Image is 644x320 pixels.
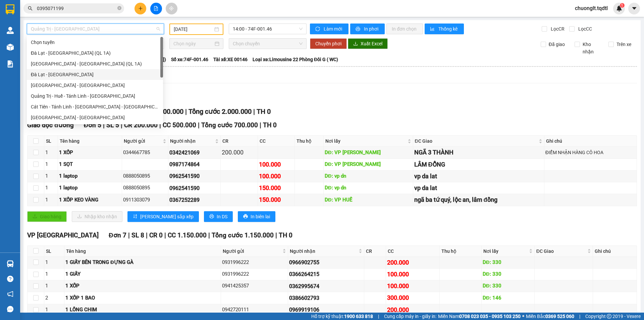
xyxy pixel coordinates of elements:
[415,137,537,145] span: ĐC Giao
[124,121,158,129] span: CR 200.000
[31,39,159,46] div: Chọn tuyến
[325,137,406,145] span: Nơi lấy
[133,214,138,219] span: sort-ascending
[576,25,593,33] span: Lọc CC
[259,195,293,204] div: 150.000
[580,41,603,55] span: Kho nhận
[253,56,338,63] span: Loại xe: Limousine 22 Phòng Đôi G ( WC)
[44,136,58,147] th: SL
[260,121,261,129] span: |
[31,114,159,121] div: [GEOGRAPHIC_DATA] - [GEOGRAPHIC_DATA]
[440,246,482,257] th: Thu hộ
[138,6,143,11] span: plus
[109,231,126,239] span: Đơn 7
[65,270,220,278] div: 1 GIẤY
[438,313,521,320] span: Miền Nam
[350,24,385,34] button: printerIn phơi
[387,305,438,315] div: 200.000
[198,121,200,129] span: |
[387,270,438,279] div: 100.000
[223,247,281,255] span: Người gửi
[414,172,543,181] div: vp da lat
[459,314,521,319] strong: 0708 023 035 - 0935 103 250
[631,5,637,11] span: caret-down
[163,121,196,129] span: CC 500.000
[263,121,277,129] span: TH 0
[344,314,373,319] strong: 1900 633 818
[386,246,440,257] th: CC
[259,172,293,181] div: 100.000
[378,313,379,320] span: |
[414,183,543,193] div: vp da lat
[169,148,219,157] div: 0342421069
[311,313,373,320] span: Hỗ trợ kỹ thuật:
[7,291,13,297] span: notification
[106,121,119,129] span: SL 5
[616,5,622,11] img: icon-new-feature
[315,27,321,32] span: sync
[45,270,63,278] div: 1
[222,148,256,157] div: 200.000
[31,92,159,100] div: Quảng Trị - Huế - Tánh Linh - [GEOGRAPHIC_DATA]
[59,172,120,180] div: 1 laptop
[7,44,14,51] img: warehouse-icon
[213,56,248,63] span: Tài xế: XE 00146
[168,231,207,239] span: CC 1.150.000
[222,306,287,314] div: 0942720111
[614,41,634,48] span: Trên xe
[251,213,270,220] span: In biên lai
[289,270,363,278] div: 0366264215
[6,4,14,14] img: logo-vxr
[146,231,148,239] span: |
[221,136,258,147] th: CR
[121,121,122,129] span: |
[325,161,412,169] div: DĐ: VP [PERSON_NAME]
[222,282,287,290] div: 0941425357
[222,270,287,278] div: 0931996222
[430,27,436,32] span: bar-chart
[544,136,637,147] th: Ghi chú
[170,137,214,145] span: Người nhận
[31,24,160,34] span: Quảng Trị - Đà Lạt
[64,246,221,257] th: Tên hàng
[570,4,613,12] span: chuonglt.tqdtl
[123,184,167,192] div: 0888050895
[243,214,248,219] span: printer
[124,137,161,145] span: Người gửi
[45,172,57,180] div: 1
[59,149,120,157] div: 1 XỐP
[27,69,163,80] div: Đà Lạt - Sài Gòn
[233,39,303,49] span: Chọn chuyến
[45,259,63,267] div: 1
[259,183,293,193] div: 150.000
[123,149,167,157] div: 0344667785
[27,112,163,123] div: Sài Gòn - Quảng Trị
[414,195,543,204] div: ngã ba tứ quý, lộc an, lâm đồng
[325,149,412,157] div: DĐ: VP [PERSON_NAME]
[275,231,277,239] span: |
[258,136,295,147] th: CC
[31,60,159,67] div: [GEOGRAPHIC_DATA] - [GEOGRAPHIC_DATA] (QL 1A)
[222,259,287,267] div: 0931996222
[483,259,533,267] div: DĐ: 330
[208,231,210,239] span: |
[84,121,102,129] span: Đơn 5
[289,306,363,314] div: 0969919106
[27,211,67,222] button: uploadGiao hàng
[65,306,220,314] div: 1 LỒNG CHIM
[65,282,220,290] div: 1 XỐP
[257,107,271,116] span: TH 0
[143,107,183,116] span: CC 1.800.000
[45,282,63,290] div: 1
[169,6,174,11] span: aim
[127,211,199,222] button: sort-ascending[PERSON_NAME] sắp xếp
[295,136,324,147] th: Thu hộ
[522,315,524,318] span: ⚪️
[27,37,163,48] div: Chọn tuyến
[483,282,533,290] div: DĐ: 330
[150,3,162,14] button: file-add
[621,3,623,8] span: 1
[135,3,146,14] button: plus
[72,211,122,222] button: downloadNhập kho nhận
[324,25,343,33] span: Làm mới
